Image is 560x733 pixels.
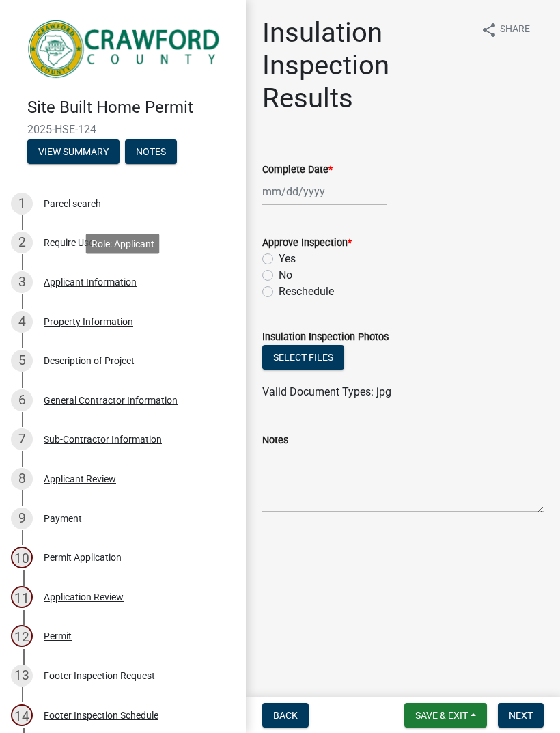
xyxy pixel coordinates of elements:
[44,356,135,365] div: Description of Project
[11,428,33,450] div: 7
[27,147,120,158] wm-modal-confirm: Summary
[262,178,387,206] input: mm/dd/yyyy
[404,703,487,728] button: Save & Exit
[44,396,178,405] div: General Contractor Information
[498,703,544,728] button: Next
[44,317,133,327] div: Property Information
[11,665,33,687] div: 13
[11,389,33,411] div: 6
[262,703,309,728] button: Back
[11,468,33,490] div: 8
[262,333,389,342] label: Insulation Inspection Photos
[470,16,541,43] button: shareShare
[11,311,33,333] div: 4
[262,436,288,445] label: Notes
[279,251,296,267] label: Yes
[11,350,33,372] div: 5
[44,474,116,484] div: Applicant Review
[86,234,160,253] div: Role: Applicant
[11,193,33,215] div: 1
[11,271,33,293] div: 3
[11,625,33,647] div: 12
[44,514,82,523] div: Payment
[262,16,470,115] h1: Insulation Inspection Results
[415,710,468,721] span: Save & Exit
[11,547,33,568] div: 10
[262,385,391,398] span: Valid Document Types: jpg
[262,238,352,248] label: Approve Inspection
[125,147,177,158] wm-modal-confirm: Notes
[11,232,33,253] div: 2
[11,508,33,529] div: 9
[273,710,298,721] span: Back
[44,238,97,247] div: Require User
[11,704,33,726] div: 14
[11,586,33,608] div: 11
[44,671,155,680] div: Footer Inspection Request
[262,165,333,175] label: Complete Date
[44,277,137,287] div: Applicant Information
[481,22,497,38] i: share
[27,123,219,136] span: 2025-HSE-124
[44,592,124,602] div: Application Review
[27,14,224,83] img: Crawford County, Georgia
[44,710,158,720] div: Footer Inspection Schedule
[27,98,235,117] h4: Site Built Home Permit
[279,283,334,300] label: Reschedule
[27,139,120,164] button: View Summary
[125,139,177,164] button: Notes
[262,345,344,370] button: Select files
[509,710,533,721] span: Next
[279,267,292,283] label: No
[44,553,122,562] div: Permit Application
[44,631,72,641] div: Permit
[44,199,101,208] div: Parcel search
[500,22,530,38] span: Share
[44,434,162,444] div: Sub-Contractor Information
